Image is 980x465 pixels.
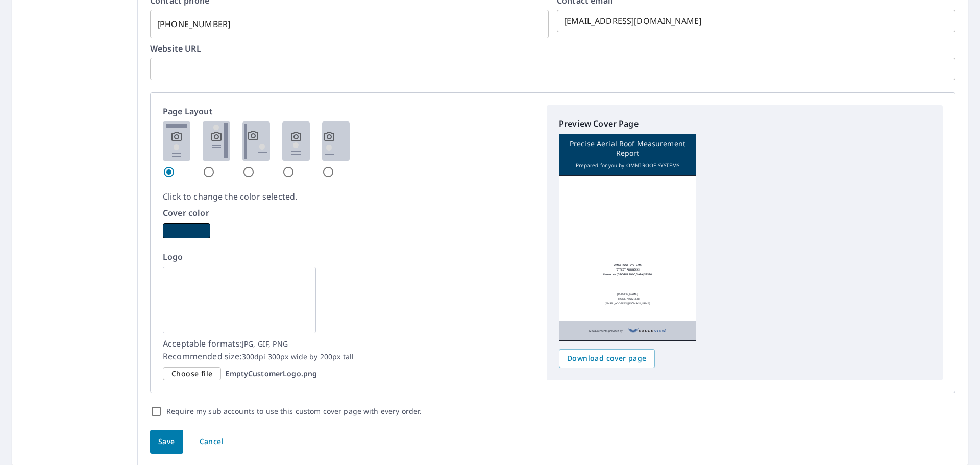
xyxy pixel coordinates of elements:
[163,337,534,363] p: Acceptable formats: Recommended size:
[200,435,224,448] span: Cancel
[242,339,288,349] span: JPG, GIF, PNG
[191,430,232,454] button: Cancel
[567,352,647,365] span: Download cover page
[597,184,659,210] img: logo
[616,267,640,272] p: [STREET_ADDRESS]
[163,190,534,203] p: Click to change the color selected.
[163,207,534,219] p: Cover color
[150,44,955,53] label: Website URL
[565,139,691,158] p: Precise Aerial Roof Measurement Report
[150,430,183,454] button: Save
[614,263,642,267] p: OMNI ROOF SYSTEMS
[605,301,650,306] p: [EMAIL_ADDRESS][DOMAIN_NAME]
[242,352,354,361] span: 300dpi 300px wide by 200px tall
[163,121,190,161] img: 1
[559,117,930,130] p: Preview Cover Page
[163,105,534,117] p: Page Layout
[628,326,666,335] img: EV Logo
[166,405,422,418] label: Require my sub accounts to use this custom cover page with every order.
[163,367,221,381] div: Choose file
[171,368,212,380] span: Choose file
[203,121,230,161] img: 2
[158,435,175,448] span: Save
[163,251,534,263] p: Logo
[282,121,310,161] img: 4
[242,121,270,161] img: 3
[225,369,317,378] p: EmptyCustomerLogo.png
[163,267,316,333] img: logo
[603,272,652,277] p: Pensacola, [GEOGRAPHIC_DATA] 32526
[589,326,623,335] p: Measurements provided by
[616,297,640,301] p: [PHONE_NUMBER]
[576,161,679,170] p: Prepared for you by OMNI ROOF SYSTEMS
[322,121,350,161] img: 5
[559,349,655,368] button: Download cover page
[617,292,639,297] p: [PERSON_NAME]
